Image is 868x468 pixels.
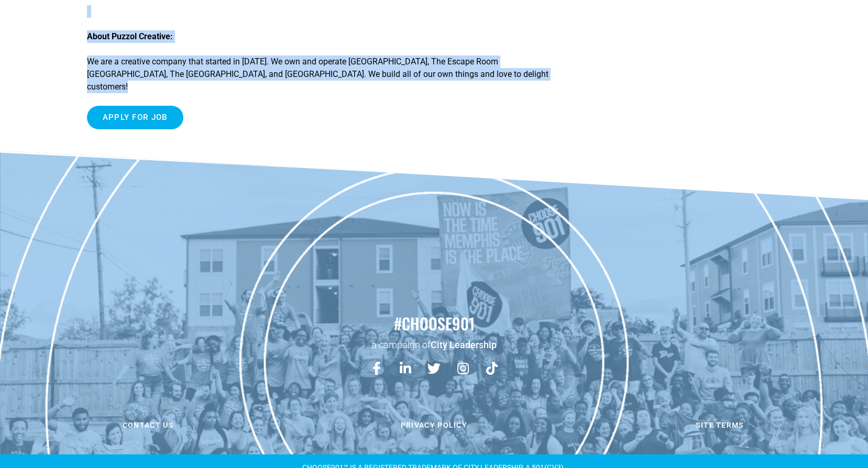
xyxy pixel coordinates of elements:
a: Site Terms [579,414,860,436]
span: Privacy Policy [401,421,467,429]
strong: About Puzzol Creative: [87,31,173,41]
span: Contact us [123,421,174,429]
a: Privacy Policy [294,414,575,436]
span: Site Terms [696,421,744,429]
h2: #choose901 [5,313,863,335]
p: We are a creative company that started in [DATE]. We own and operate [GEOGRAPHIC_DATA], The Escap... [87,55,560,93]
a: Contact us [8,414,289,436]
a: City Leadership [431,339,497,350]
input: Apply for job [87,106,183,129]
p: a campaign of [5,338,863,351]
